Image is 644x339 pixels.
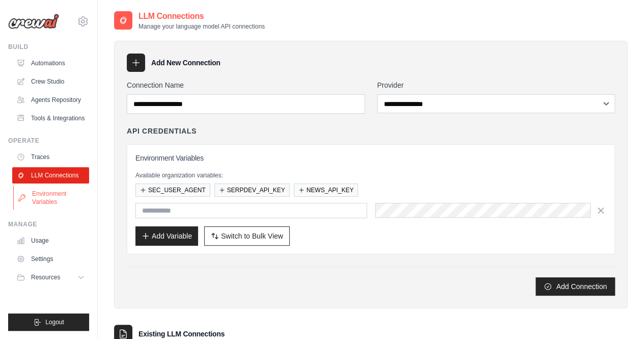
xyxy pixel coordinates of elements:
a: Environment Variables [13,186,90,210]
a: Automations [12,55,89,71]
a: Settings [12,251,89,267]
img: Logo [8,14,59,29]
h3: Existing LLM Connections [138,329,225,339]
h3: Environment Variables [135,153,606,163]
button: Add Connection [536,277,615,296]
h4: API Credentials [127,126,197,136]
button: NEWS_API_KEY [294,184,358,197]
a: Crew Studio [12,73,89,90]
button: SERPDEV_API_KEY [214,184,290,197]
span: Switch to Bulk View [221,231,283,241]
a: Tools & Integrations [12,110,89,126]
h2: LLM Connections [138,10,265,22]
button: Resources [12,269,89,285]
button: Switch to Bulk View [204,226,290,246]
h3: Add New Connection [151,58,220,68]
div: Build [8,43,89,51]
a: Usage [12,232,89,249]
label: Provider [377,80,615,90]
div: Manage [8,220,89,228]
button: Logout [8,314,89,331]
span: Logout [45,318,64,326]
button: SEC_USER_AGENT [135,184,210,197]
label: Connection Name [127,80,365,90]
p: Available organization variables: [135,171,606,179]
span: Resources [31,273,60,281]
a: Traces [12,149,89,165]
button: Add Variable [135,226,198,246]
a: Agents Repository [12,92,89,108]
div: Operate [8,137,89,145]
a: LLM Connections [12,167,89,184]
p: Manage your language model API connections [138,22,265,31]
